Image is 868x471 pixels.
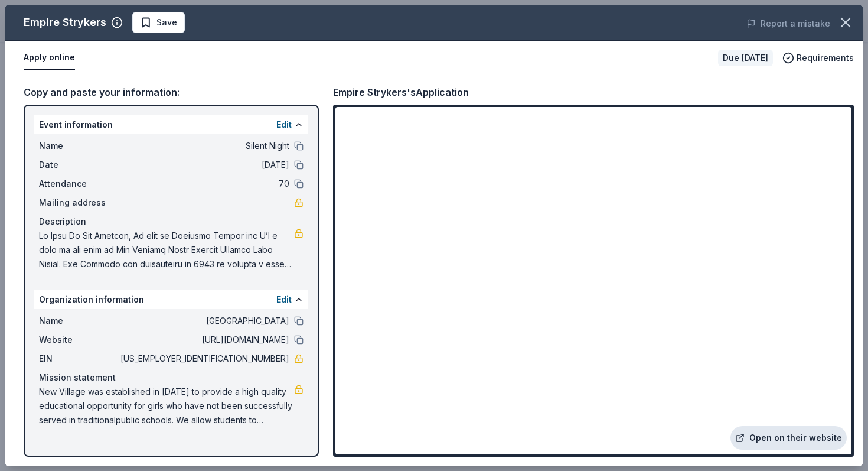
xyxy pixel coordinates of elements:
[39,229,294,271] span: Lo Ipsu Do Sit Ametcon, Ad elit se Doeiusmo Tempor inc U’l e dolo ma ali enim ad Min Veniamq Nost...
[782,51,854,65] button: Requirements
[39,196,118,210] span: Mailing address
[118,314,289,328] span: [GEOGRAPHIC_DATA]
[39,352,118,366] span: EIN
[24,85,319,100] div: Copy and paste your information:
[39,139,118,153] span: Name
[118,177,289,191] span: 70
[118,333,289,347] span: [URL][DOMAIN_NAME]
[118,352,289,366] span: [US_EMPLOYER_IDENTIFICATION_NUMBER]
[718,50,773,66] div: Due [DATE]
[34,290,308,309] div: Organization information
[24,46,75,70] button: Apply online
[24,13,106,32] div: Empire Strykers
[39,215,304,229] div: Description
[118,158,289,172] span: [DATE]
[39,177,118,191] span: Attendance
[34,115,308,134] div: Event information
[730,426,847,450] a: Open on their website
[797,51,854,65] span: Requirements
[746,17,830,31] button: Report a mistake
[39,314,118,328] span: Name
[276,293,292,307] button: Edit
[39,333,118,347] span: Website
[333,85,469,100] div: Empire Strykers's Application
[276,118,292,132] button: Edit
[156,15,177,30] span: Save
[118,139,289,153] span: Silent Night
[39,385,294,427] span: New Village was established in [DATE] to provide a high quality educational opportunity for girls...
[132,12,185,33] button: Save
[39,371,304,385] div: Mission statement
[39,158,118,172] span: Date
